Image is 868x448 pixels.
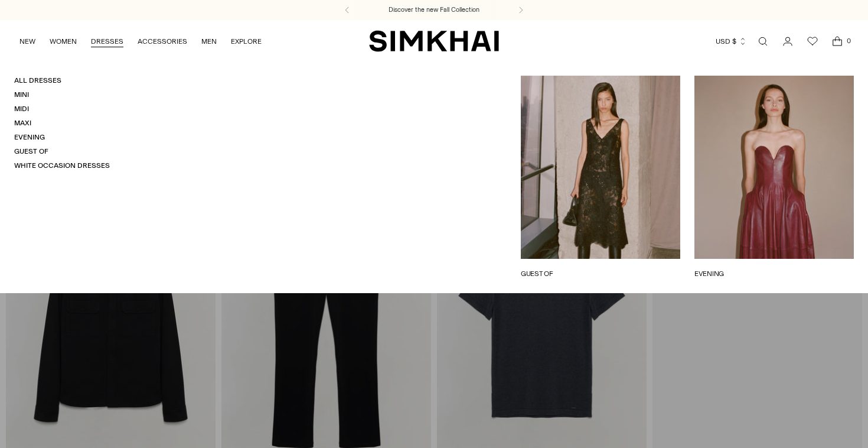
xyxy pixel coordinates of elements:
a: DRESSES [91,28,123,54]
a: Discover the new Fall Collection [389,5,479,15]
button: USD $ [716,28,747,54]
a: Open search modal [751,30,775,53]
a: SIMKHAI [369,30,499,53]
a: NEW [19,28,35,54]
a: Open cart modal [825,30,849,53]
span: 0 [843,35,854,46]
a: ACCESSORIES [138,28,187,54]
a: Wishlist [801,30,824,53]
a: Go to the account page [776,30,800,53]
a: WOMEN [50,28,77,54]
a: MEN [201,28,217,54]
a: EXPLORE [231,28,262,54]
